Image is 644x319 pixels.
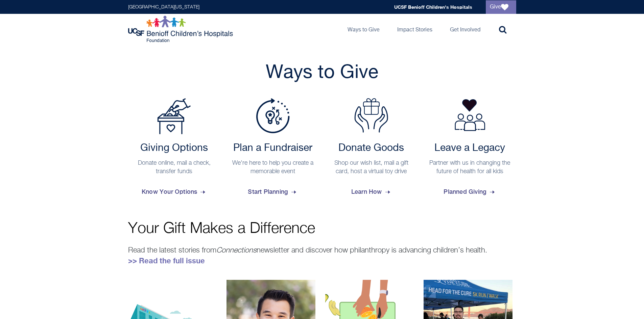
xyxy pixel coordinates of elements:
[132,142,217,154] h2: Giving Options
[128,256,205,265] a: >> Read the full issue
[329,142,414,154] h2: Donate Goods
[444,183,496,201] span: Planned Giving
[392,14,438,44] a: Impact Stories
[216,247,257,254] em: Connections
[226,98,319,201] a: Plan a Fundraiser Plan a Fundraiser We're here to help you create a memorable event Start Planning
[248,183,297,201] span: Start Planning
[486,0,516,14] a: Give
[128,221,516,236] p: Your Gift Makes a Difference
[351,183,391,201] span: Learn How
[230,142,316,154] h2: Plan a Fundraiser
[128,98,221,201] a: Payment Options Giving Options Donate online, mail a check, transfer funds Know Your Options
[157,98,191,134] img: Payment Options
[128,5,199,9] a: [GEOGRAPHIC_DATA][US_STATE]
[342,14,385,44] a: Ways to Give
[354,98,388,133] img: Donate Goods
[128,61,516,85] h2: Ways to Give
[394,4,472,10] a: UCSF Benioff Children's Hospitals
[142,183,207,201] span: Know Your Options
[128,245,516,266] p: Read the latest stories from newsletter and discover how philanthropy is advancing children’s hea...
[256,98,290,133] img: Plan a Fundraiser
[427,159,513,176] p: Partner with us in changing the future of health for all kids
[132,159,217,176] p: Donate online, mail a check, transfer funds
[325,98,418,201] a: Donate Goods Donate Goods Shop our wish list, mail a gift card, host a virtual toy drive Learn How
[230,159,316,176] p: We're here to help you create a memorable event
[329,159,414,176] p: Shop our wish list, mail a gift card, host a virtual toy drive
[128,16,235,43] img: Logo for UCSF Benioff Children's Hospitals Foundation
[427,142,513,154] h2: Leave a Legacy
[445,14,486,44] a: Get Involved
[424,98,516,201] a: Leave a Legacy Partner with us in changing the future of health for all kids Planned Giving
